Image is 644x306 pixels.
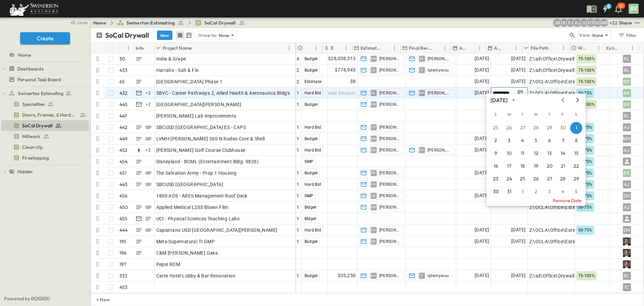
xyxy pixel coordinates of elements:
div: BX [629,4,639,14]
div: # [118,43,135,53]
a: Swinerton Estimating [9,89,88,98]
a: Dashboards [9,64,88,74]
span: 1 [297,204,299,211]
div: Millworktest [1,131,89,142]
a: Clean-Up [1,142,88,152]
button: Sort [193,44,200,52]
div: Haaris Tahmas (haaris.tahmas@swinerton.com) [587,19,595,27]
span: [PERSON_NAME] Golf Course Clubhouse [156,147,246,154]
span: close [77,19,88,26]
p: None [219,32,229,39]
button: 11 [517,147,529,160]
button: New [157,31,172,40]
a: Specialties [1,99,88,109]
button: Menu [595,44,603,52]
button: 6 [543,135,555,147]
button: 4 [517,135,529,147]
div: Share [619,19,632,26]
p: Project Name [163,45,192,51]
p: File Path [531,45,549,51]
div: RL [623,112,631,120]
div: Info [135,43,155,53]
span: 1 [297,135,299,142]
button: 18 [517,160,529,172]
p: 447 [119,113,127,119]
img: 6c363589ada0b36f064d841b69d3a419a338230e66bb0a533688fa5cc3e9e735.png [8,2,60,16]
span: 1 [297,192,299,199]
span: [PERSON_NAME] [379,193,401,199]
span: 1 [297,227,299,233]
span: Hard Bid [305,228,321,232]
a: SoCal Drywall [1,121,88,130]
button: close [67,17,89,27]
p: 432 [119,90,128,96]
button: Sort [587,44,595,52]
a: Doors, Frames, & Hardware [1,110,88,120]
a: Personal Task Board [1,75,88,84]
button: Next month [574,97,582,103]
button: Sort [433,44,441,52]
button: 14 [557,147,569,160]
p: 443 [119,181,128,188]
span: Home [18,52,31,58]
span: [GEOGRAPHIC_DATA][PERSON_NAME] [156,101,241,108]
span: 1 [297,90,299,96]
span: Hidden [17,168,33,175]
span: $774,945 [335,66,356,74]
span: Hard Bid [305,182,321,187]
span: 75-100% [578,79,595,84]
p: 444 [119,227,128,233]
p: Anticipated Start [459,45,467,51]
button: row view [176,31,184,39]
div: Daryll Hayward (daryll.hayward@swinerton.com) [560,19,568,27]
div: BX [623,89,631,97]
button: Menu [629,44,637,52]
span: [PERSON_NAME] [379,182,401,187]
button: Menu [559,44,568,52]
span: Swinerton Estimating [126,19,175,26]
p: None [592,32,603,39]
button: 9 [490,147,502,160]
span: [DATE] [475,237,489,245]
div: AJ [623,203,631,211]
button: Previous month [559,97,567,103]
span: Dashboards [17,65,44,72]
button: Sort [468,44,476,52]
span: [DATE] [475,192,489,200]
span: Applied Medical L203 Blown Film [156,204,228,211]
button: Sort [383,44,390,52]
span: 1 [297,170,299,176]
span: Bidget [305,205,317,210]
span: SoCal Drywall [22,122,52,129]
div: Joshua Russell (joshua.russell@swinerton.com) [553,19,561,27]
span: DH [419,93,424,93]
span: 4 [297,55,299,62]
p: Group by: [198,32,217,39]
span: 50-75% [578,91,592,95]
span: Capistrano USD [GEOGRAPHIC_DATA][PERSON_NAME] [156,227,277,233]
button: 4 [557,186,569,198]
div: BX [623,169,631,177]
div: Estimator [605,43,639,53]
button: 30 [557,122,569,134]
span: 1 [297,238,299,245]
button: 25 [517,173,529,185]
span: SBVC - Career Pathways 2, Allied Health & Aeronautics Bldg's [156,90,290,96]
div: + 2 [144,89,152,97]
span: [PERSON_NAME] [379,68,401,73]
span: Bidget [305,216,317,221]
a: Home [1,50,88,60]
button: Menu [285,44,293,52]
p: + 22 [609,19,616,26]
button: Create [20,32,70,44]
span: 1 [297,147,299,154]
span: [DATE] [475,78,489,85]
span: [PERSON_NAME] Lab Improvements [156,113,236,119]
span: rplentywou [428,68,449,73]
button: 10 [503,147,515,160]
span: 75-100% [578,102,595,107]
span: [PERSON_NAME] [379,102,401,107]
